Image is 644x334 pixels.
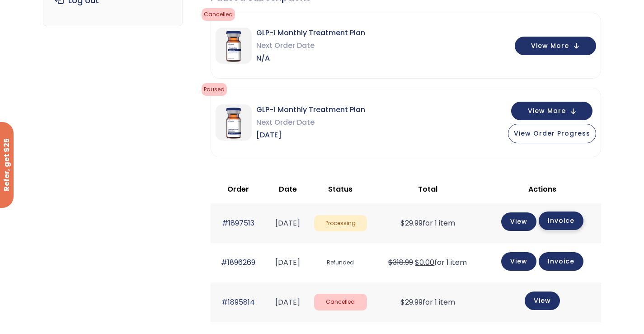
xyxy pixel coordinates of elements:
time: [DATE] [275,218,300,228]
a: View [501,212,536,231]
span: View Order Progress [514,129,590,138]
span: Total [418,184,437,194]
span: Next Order Date [256,116,365,129]
a: View [525,292,560,310]
span: Date [279,184,297,194]
a: Invoice [539,252,583,271]
time: [DATE] [275,257,300,268]
a: #1895814 [221,297,255,307]
span: Paused [202,83,227,96]
span: 29.99 [400,297,423,307]
span: cancelled [202,8,235,21]
span: Processing [314,215,367,232]
a: Invoice [539,212,583,230]
span: Refunded [314,254,367,271]
a: #1897513 [222,218,254,228]
td: for 1 item [371,203,484,243]
span: N/A [256,52,365,65]
span: Order [227,184,249,194]
a: View [501,252,536,271]
span: Next Order Date [256,39,365,52]
span: Status [328,184,353,194]
span: GLP-1 Monthly Treatment Plan [256,27,365,39]
button: View More [515,37,596,55]
td: for 1 item [371,282,484,322]
del: $318.99 [388,257,413,268]
a: #1896269 [221,257,255,268]
span: GLP-1 Monthly Treatment Plan [256,103,365,116]
span: View More [528,108,566,114]
span: View More [531,43,569,49]
time: [DATE] [275,297,300,307]
span: $ [400,218,405,228]
span: Cancelled [314,294,367,310]
button: View Order Progress [508,124,596,143]
span: $ [415,257,419,268]
span: 29.99 [400,218,423,228]
span: Actions [528,184,556,194]
button: View More [511,102,592,120]
span: $ [400,297,405,307]
span: 0.00 [415,257,434,268]
span: [DATE] [256,129,365,141]
td: for 1 item [371,243,484,282]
